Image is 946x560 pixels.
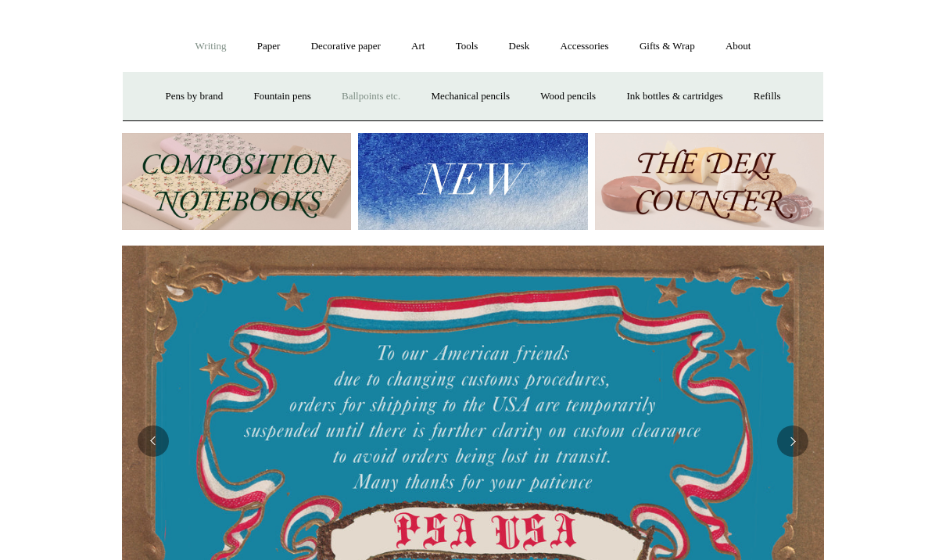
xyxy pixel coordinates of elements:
[777,425,808,457] button: Next
[122,133,351,231] img: 202302 Composition ledgers.jpg__PID:69722ee6-fa44-49dd-a067-31375e5d54ec
[595,133,824,231] img: The Deli Counter
[417,76,524,117] a: Mechanical pencils
[243,26,295,67] a: Paper
[612,76,736,117] a: Ink bottles & cartridges
[181,26,241,67] a: Writing
[711,26,765,67] a: About
[297,26,395,67] a: Decorative paper
[152,76,238,117] a: Pens by brand
[740,76,795,117] a: Refills
[442,26,493,67] a: Tools
[495,26,544,67] a: Desk
[239,76,324,117] a: Fountain pens
[358,133,587,231] img: New.jpg__PID:f73bdf93-380a-4a35-bcfe-7823039498e1
[625,26,709,67] a: Gifts & Wrap
[397,26,439,67] a: Art
[526,76,610,117] a: Wood pencils
[546,26,623,67] a: Accessories
[138,425,169,457] button: Previous
[328,76,414,117] a: Ballpoints etc.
